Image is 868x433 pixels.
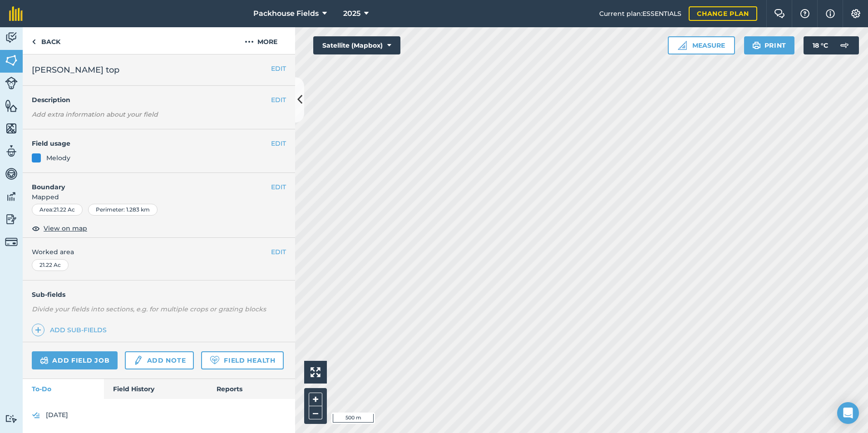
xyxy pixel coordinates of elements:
img: svg+xml;base64,PD94bWwgdmVyc2lvbj0iMS4wIiBlbmNvZGluZz0idXRmLTgiPz4KPCEtLSBHZW5lcmF0b3I6IEFkb2JlIE... [835,36,853,54]
div: Perimeter : 1.283 km [88,204,158,216]
button: – [309,406,322,419]
img: svg+xml;base64,PHN2ZyB4bWxucz0iaHR0cDovL3d3dy53My5vcmcvMjAwMC9zdmciIHdpZHRoPSI1NiIgaGVpZ2h0PSI2MC... [5,99,18,113]
img: A cog icon [850,9,861,18]
button: 18 °C [804,36,859,54]
img: svg+xml;base64,PHN2ZyB4bWxucz0iaHR0cDovL3d3dy53My5vcmcvMjAwMC9zdmciIHdpZHRoPSI1NiIgaGVpZ2h0PSI2MC... [5,122,18,135]
button: EDIT [271,138,286,148]
a: Change plan [689,6,757,21]
button: Print [744,36,795,54]
img: svg+xml;base64,PD94bWwgdmVyc2lvbj0iMS4wIiBlbmNvZGluZz0idXRmLTgiPz4KPCEtLSBHZW5lcmF0b3I6IEFkb2JlIE... [133,355,143,366]
a: [DATE] [32,408,286,423]
span: 18 ° C [813,36,828,54]
button: More [227,27,295,54]
img: svg+xml;base64,PD94bWwgdmVyc2lvbj0iMS4wIiBlbmNvZGluZz0idXRmLTgiPz4KPCEtLSBHZW5lcmF0b3I6IEFkb2JlIE... [32,410,40,421]
a: Field History [104,379,207,399]
img: svg+xml;base64,PD94bWwgdmVyc2lvbj0iMS4wIiBlbmNvZGluZz0idXRmLTgiPz4KPCEtLSBHZW5lcmF0b3I6IEFkb2JlIE... [5,167,18,181]
button: View on map [32,223,87,234]
em: Divide your fields into sections, e.g. for multiple crops or grazing blocks [32,305,266,313]
span: Mapped [23,192,295,202]
em: Add extra information about your field [32,110,158,118]
a: Add note [125,351,194,369]
img: svg+xml;base64,PHN2ZyB4bWxucz0iaHR0cDovL3d3dy53My5vcmcvMjAwMC9zdmciIHdpZHRoPSIxNCIgaGVpZ2h0PSIyNC... [35,325,41,335]
button: Satellite (Mapbox) [313,36,400,54]
button: EDIT [271,182,286,192]
span: Current plan : ESSENTIALS [599,9,681,19]
span: Worked area [32,247,286,257]
h4: Field usage [32,138,271,148]
img: svg+xml;base64,PD94bWwgdmVyc2lvbj0iMS4wIiBlbmNvZGluZz0idXRmLTgiPz4KPCEtLSBHZW5lcmF0b3I6IEFkb2JlIE... [5,144,18,158]
img: Four arrows, one pointing top left, one top right, one bottom right and the last bottom left [311,367,321,377]
img: svg+xml;base64,PD94bWwgdmVyc2lvbj0iMS4wIiBlbmNvZGluZz0idXRmLTgiPz4KPCEtLSBHZW5lcmF0b3I6IEFkb2JlIE... [5,190,18,203]
h4: Boundary [23,173,271,192]
img: svg+xml;base64,PHN2ZyB4bWxucz0iaHR0cDovL3d3dy53My5vcmcvMjAwMC9zdmciIHdpZHRoPSIxOSIgaGVpZ2h0PSIyNC... [752,40,761,51]
img: Ruler icon [678,41,687,50]
span: View on map [44,223,87,233]
img: svg+xml;base64,PD94bWwgdmVyc2lvbj0iMS4wIiBlbmNvZGluZz0idXRmLTgiPz4KPCEtLSBHZW5lcmF0b3I6IEFkb2JlIE... [40,355,49,366]
button: EDIT [271,247,286,257]
div: Melody [46,153,70,163]
img: fieldmargin Logo [9,6,23,21]
img: svg+xml;base64,PHN2ZyB4bWxucz0iaHR0cDovL3d3dy53My5vcmcvMjAwMC9zdmciIHdpZHRoPSIxNyIgaGVpZ2h0PSIxNy... [826,8,835,19]
div: 21.22 Ac [32,259,69,271]
a: Add field job [32,351,118,369]
img: svg+xml;base64,PD94bWwgdmVyc2lvbj0iMS4wIiBlbmNvZGluZz0idXRmLTgiPz4KPCEtLSBHZW5lcmF0b3I6IEFkb2JlIE... [5,77,18,89]
span: 2025 [343,8,360,19]
button: Measure [668,36,735,54]
div: Open Intercom Messenger [837,402,859,424]
img: svg+xml;base64,PD94bWwgdmVyc2lvbj0iMS4wIiBlbmNvZGluZz0idXRmLTgiPz4KPCEtLSBHZW5lcmF0b3I6IEFkb2JlIE... [5,31,18,44]
a: Field Health [201,351,283,369]
a: To-Do [23,379,104,399]
button: + [309,393,322,406]
a: Add sub-fields [32,324,110,336]
img: svg+xml;base64,PHN2ZyB4bWxucz0iaHR0cDovL3d3dy53My5vcmcvMjAwMC9zdmciIHdpZHRoPSI5IiBoZWlnaHQ9IjI0Ii... [32,36,36,47]
h4: Description [32,95,286,105]
button: EDIT [271,95,286,105]
a: Back [23,27,69,54]
span: [PERSON_NAME] top [32,64,119,76]
img: A question mark icon [799,9,810,18]
h4: Sub-fields [23,290,295,300]
img: svg+xml;base64,PD94bWwgdmVyc2lvbj0iMS4wIiBlbmNvZGluZz0idXRmLTgiPz4KPCEtLSBHZW5lcmF0b3I6IEFkb2JlIE... [5,414,18,423]
img: svg+xml;base64,PHN2ZyB4bWxucz0iaHR0cDovL3d3dy53My5vcmcvMjAwMC9zdmciIHdpZHRoPSI1NiIgaGVpZ2h0PSI2MC... [5,54,18,67]
img: svg+xml;base64,PD94bWwgdmVyc2lvbj0iMS4wIiBlbmNvZGluZz0idXRmLTgiPz4KPCEtLSBHZW5lcmF0b3I6IEFkb2JlIE... [5,236,18,248]
span: Packhouse Fields [253,8,319,19]
button: EDIT [271,64,286,74]
img: svg+xml;base64,PHN2ZyB4bWxucz0iaHR0cDovL3d3dy53My5vcmcvMjAwMC9zdmciIHdpZHRoPSIxOCIgaGVpZ2h0PSIyNC... [32,223,40,234]
img: Two speech bubbles overlapping with the left bubble in the forefront [774,9,785,18]
div: Area : 21.22 Ac [32,204,83,216]
img: svg+xml;base64,PD94bWwgdmVyc2lvbj0iMS4wIiBlbmNvZGluZz0idXRmLTgiPz4KPCEtLSBHZW5lcmF0b3I6IEFkb2JlIE... [5,212,18,226]
img: svg+xml;base64,PHN2ZyB4bWxucz0iaHR0cDovL3d3dy53My5vcmcvMjAwMC9zdmciIHdpZHRoPSIyMCIgaGVpZ2h0PSIyNC... [245,36,254,47]
a: Reports [207,379,295,399]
